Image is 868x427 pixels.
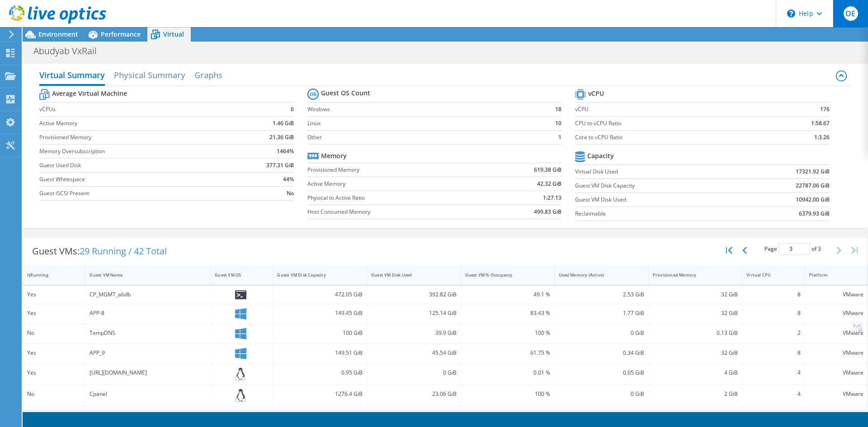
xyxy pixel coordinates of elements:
[80,245,167,257] span: 29 Running / 42 Total
[90,308,206,318] div: APP-8
[371,348,457,358] div: 45.54 GiB
[796,181,830,190] b: 22787.06 GiB
[277,308,363,318] div: 149.45 GiB
[215,272,258,278] div: Guest VM OS
[746,368,800,378] div: 4
[559,290,644,300] div: 2.53 GiB
[277,368,363,378] div: 0.95 GiB
[746,348,800,358] div: 8
[90,389,206,399] div: Cpanel
[465,348,551,358] div: 61.75 %
[809,290,863,300] div: VMware
[746,328,800,338] div: 2
[575,133,763,142] label: Core to vCPU Ratio
[465,389,551,399] div: 100 %
[307,105,538,114] label: Windows
[321,151,347,160] b: Memory
[465,328,551,338] div: 100 %
[27,290,81,300] div: Yes
[371,272,446,278] div: Guest VM Disk Used
[465,290,551,300] div: 49.1 %
[321,89,370,98] b: Guest OS Count
[90,328,206,338] div: TempDNS
[555,119,561,128] b: 10
[809,389,863,399] div: VMware
[559,368,644,378] div: 0.05 GiB
[465,368,551,378] div: 0.01 %
[575,209,741,218] label: Reclaimable
[764,243,821,255] span: Page of
[283,175,294,184] b: 44%
[277,348,363,358] div: 149.51 GiB
[266,161,294,170] b: 377.31 GiB
[39,161,233,170] label: Guest Used Disk
[814,133,830,142] b: 1:3.26
[269,133,294,142] b: 21.36 GiB
[277,328,363,338] div: 100 GiB
[29,46,111,56] h1: Abudyab VxRail
[746,272,789,278] div: Virtual CPU
[575,167,741,176] label: Virtual Disk Used
[809,272,853,278] div: Platform
[787,9,795,18] svg: \n
[559,328,644,338] div: 0 GiB
[559,348,644,358] div: 0.34 GiB
[653,389,738,399] div: 2 GiB
[809,328,863,338] div: VMware
[809,368,863,378] div: VMware
[653,272,727,278] div: Provisioned Memory
[90,272,195,278] div: Guest VM Name
[575,195,741,204] label: Guest VM Disk Used
[277,290,363,300] div: 472.05 GiB
[27,348,81,358] div: Yes
[537,179,561,188] b: 42.32 GiB
[27,389,81,399] div: No
[38,30,78,38] span: Environment
[307,119,538,128] label: Linux
[371,308,457,318] div: 125.14 GiB
[575,105,763,114] label: vCPU
[820,105,830,114] b: 176
[371,290,457,300] div: 392.82 GiB
[558,133,561,142] b: 1
[90,368,206,378] div: [URL][DOMAIN_NAME]
[799,209,830,218] b: 6379.93 GiB
[52,89,127,98] b: Average Virtual Machine
[653,290,738,300] div: 32 GiB
[809,348,863,358] div: VMware
[371,389,457,399] div: 23.06 GiB
[796,195,830,204] b: 10942.00 GiB
[114,66,185,84] h2: Physical Summary
[277,272,352,278] div: Guest VM Disk Capacity
[746,308,800,318] div: 8
[39,66,105,86] h2: Virtual Summary
[291,105,294,114] b: 6
[277,389,363,399] div: 1276.4 GiB
[575,181,741,190] label: Guest VM Disk Capacity
[23,237,176,265] div: Guest VMs:
[371,368,457,378] div: 0 GiB
[555,105,561,114] b: 18
[653,308,738,318] div: 32 GiB
[746,290,800,300] div: 8
[534,165,561,174] b: 619.38 GiB
[307,207,488,216] label: Host Consumed Memory
[163,30,184,38] span: Virtual
[559,389,644,399] div: 0 GiB
[543,193,561,202] b: 1:27.13
[27,328,81,338] div: No
[39,175,233,184] label: Guest Whitespace
[277,147,294,156] b: 1464%
[90,348,206,358] div: APP_9
[307,133,538,142] label: Other
[39,119,233,128] label: Active Memory
[778,243,810,255] input: jump to page
[465,272,540,278] div: Guest VM % Occupancy
[465,308,551,318] div: 83.43 %
[194,66,222,84] h2: Graphs
[27,308,81,318] div: Yes
[39,133,233,142] label: Provisioned Memory
[809,308,863,318] div: VMware
[796,167,830,176] b: 17321.92 GiB
[39,189,233,198] label: Guest iSCSI Present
